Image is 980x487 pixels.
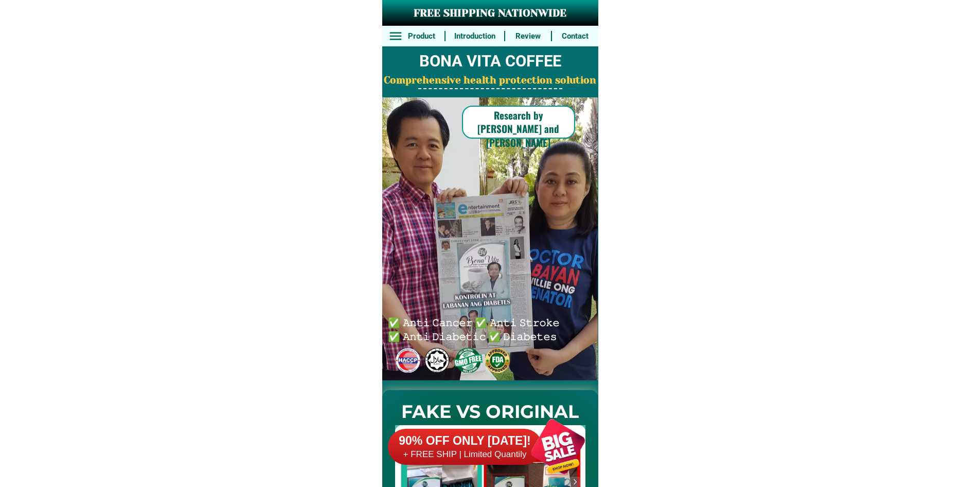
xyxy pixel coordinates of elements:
h6: Contact [558,30,593,42]
h6: Product [404,30,439,42]
h6: Research by [PERSON_NAME] and [PERSON_NAME] [462,108,575,149]
h2: FAKE VS ORIGINAL [382,398,598,426]
h2: BONA VITA COFFEE [382,49,598,74]
h6: Review [511,30,546,42]
h6: + FREE SHIP | Limited Quantily [388,449,542,460]
h6: Introduction [451,30,498,42]
h3: FREE SHIPPING NATIONWIDE [382,6,598,21]
h2: Comprehensive health protection solution [382,73,598,88]
h6: 90% OFF ONLY [DATE]! [388,433,542,449]
h6: ✅ 𝙰𝚗𝚝𝚒 𝙲𝚊𝚗𝚌𝚎𝚛 ✅ 𝙰𝚗𝚝𝚒 𝚂𝚝𝚛𝚘𝚔𝚎 ✅ 𝙰𝚗𝚝𝚒 𝙳𝚒𝚊𝚋𝚎𝚝𝚒𝚌 ✅ 𝙳𝚒𝚊𝚋𝚎𝚝𝚎𝚜 [388,315,564,342]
